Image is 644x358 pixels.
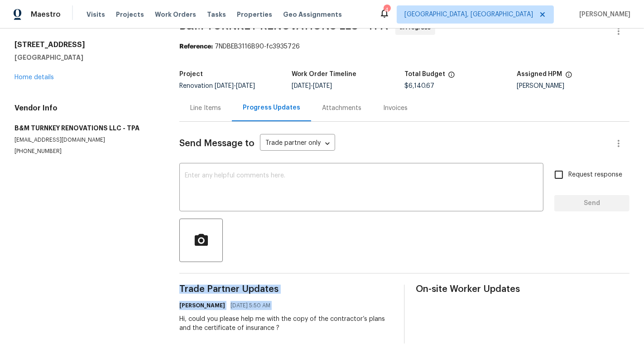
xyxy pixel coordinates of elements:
span: Request response [568,170,622,180]
span: Geo Assignments [283,10,342,19]
h5: Work Order Timeline [292,71,357,77]
div: Invoices [383,104,408,113]
span: Tasks [207,11,226,18]
span: Visits [87,10,105,19]
span: - [292,83,332,89]
span: [DATE] [215,83,234,89]
span: [DATE] 5:50 AM [231,301,270,310]
span: B&M TURNKEY RENOVATIONS LLC - TPA [179,20,388,31]
h5: Project [179,71,203,77]
span: Send Message to [179,139,255,148]
span: Maestro [31,10,61,19]
span: On-site Worker Updates [416,285,630,294]
h6: [PERSON_NAME] [179,301,225,310]
div: 4 [384,5,390,14]
h5: [GEOGRAPHIC_DATA] [14,53,158,62]
p: [PHONE_NUMBER] [14,148,158,155]
p: [EMAIL_ADDRESS][DOMAIN_NAME] [14,136,158,144]
h5: Assigned HPM [517,71,562,77]
span: [DATE] [292,83,311,89]
span: [DATE] [313,83,332,89]
h5: Total Budget [404,71,445,77]
b: Reference: [179,43,213,50]
div: Trade partner only [260,136,335,151]
div: Line Items [190,104,221,113]
span: Renovation [179,83,255,89]
h2: [STREET_ADDRESS] [14,40,158,49]
span: The total cost of line items that have been proposed by Opendoor. This sum includes line items th... [448,71,455,83]
span: Trade Partner Updates [179,285,393,294]
span: [DATE] [236,83,255,89]
div: Hi, could you please help me with the copy of the contractor’s plans and the certificate of insur... [179,315,393,333]
span: - [215,83,255,89]
span: [GEOGRAPHIC_DATA], [GEOGRAPHIC_DATA] [404,10,533,19]
span: Properties [237,10,272,19]
h5: B&M TURNKEY RENOVATIONS LLC - TPA [14,124,158,133]
span: [PERSON_NAME] [576,10,630,19]
div: [PERSON_NAME] [517,83,630,89]
a: Home details [14,74,54,81]
div: Attachments [322,104,361,113]
div: 7NDBEB3116B90-fc3935726 [179,42,630,51]
h4: Vendor Info [14,104,158,113]
div: Progress Updates [243,103,300,112]
span: Work Orders [155,10,196,19]
span: $6,140.67 [404,83,434,89]
span: Projects [116,10,144,19]
span: The hpm assigned to this work order. [565,71,572,83]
